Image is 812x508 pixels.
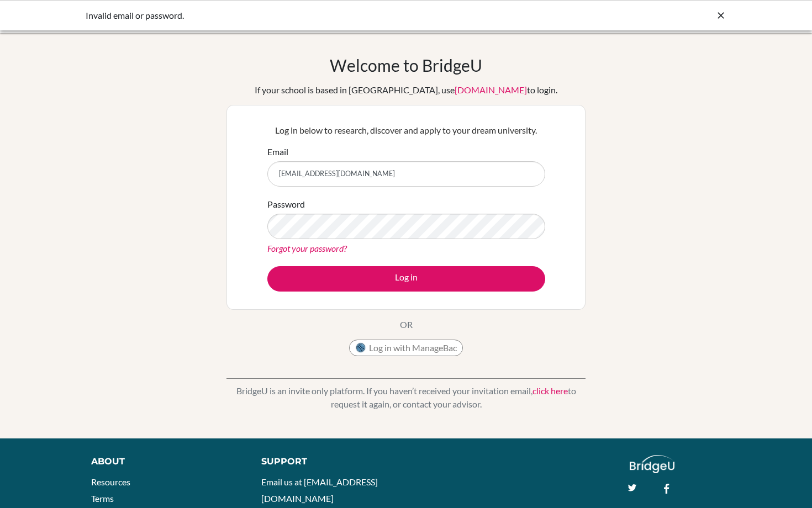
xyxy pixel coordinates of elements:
p: OR [400,318,413,331]
div: Invalid email or password. [86,9,561,22]
div: Support [261,455,395,468]
a: [DOMAIN_NAME] [455,84,527,95]
a: click here [532,385,568,396]
label: Password [267,198,305,211]
p: Log in below to research, discover and apply to your dream university. [267,124,545,137]
div: About [91,455,236,468]
div: If your school is based in [GEOGRAPHIC_DATA], use to login. [255,83,557,97]
a: Forgot your password? [267,243,347,253]
a: Terms [91,493,114,504]
button: Log in with ManageBac [349,340,463,356]
a: Email us at [EMAIL_ADDRESS][DOMAIN_NAME] [261,477,378,504]
p: BridgeU is an invite only platform. If you haven’t received your invitation email, to request it ... [226,384,586,411]
h1: Welcome to BridgeU [330,55,482,75]
img: logo_white@2x-f4f0deed5e89b7ecb1c2cc34c3e3d731f90f0f143d5ea2071677605dd97b5244.png [630,455,674,473]
button: Log in [267,266,545,292]
label: Email [267,145,288,158]
a: Resources [91,477,130,487]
